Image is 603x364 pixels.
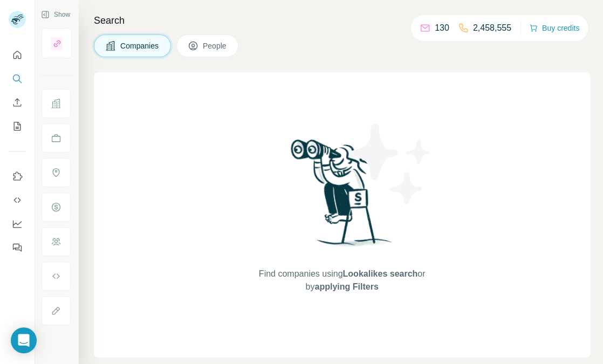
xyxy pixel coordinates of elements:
span: Companies [120,40,160,51]
button: Show [33,6,78,23]
button: Enrich CSV [9,93,26,112]
p: 2,458,555 [473,22,511,35]
span: applying Filters [314,282,378,291]
button: My lists [9,116,26,136]
button: Buy credits [529,20,579,36]
img: Surfe Illustration - Stars [342,115,439,212]
span: Find companies using or by [256,267,428,293]
button: Use Surfe on LinkedIn [9,167,26,186]
button: Quick start [9,45,26,65]
button: Use Surfe API [9,190,26,210]
button: Search [9,69,26,88]
img: Surfe Illustration - Woman searching with binoculars [286,136,398,257]
button: Dashboard [9,214,26,233]
span: Lookalikes search [342,269,417,278]
h4: Search [94,13,590,28]
span: People [203,40,228,51]
div: Open Intercom Messenger [11,327,37,353]
button: Feedback [9,238,26,257]
p: 130 [435,22,449,35]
